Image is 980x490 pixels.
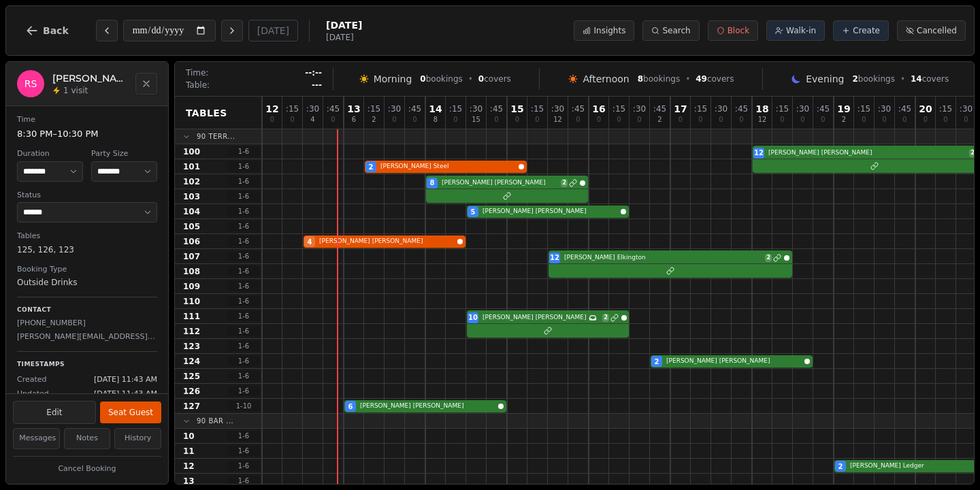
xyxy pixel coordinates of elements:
span: 0 [576,116,580,123]
span: 0 [494,116,498,123]
span: 0 [617,116,621,123]
span: 10 [183,431,195,442]
span: 14 [911,74,922,84]
button: Close [135,73,157,95]
span: : 15 [776,105,789,113]
span: : 15 [367,105,380,113]
span: bookings [420,73,462,84]
span: 12 [754,148,764,158]
span: [PERSON_NAME] [PERSON_NAME] [442,178,558,188]
span: 1 - 6 [227,326,260,336]
span: 10 [468,312,478,323]
span: 127 [183,401,200,412]
span: 0 [821,116,825,123]
span: 11 [183,446,195,457]
span: 19 [837,104,850,114]
span: 2 [969,149,976,157]
span: 0 [679,116,683,123]
span: 107 [183,251,200,262]
div: RS [17,70,44,97]
span: : 15 [939,105,952,113]
p: [PHONE_NUMBER] [17,318,157,329]
span: Back [43,26,69,35]
span: [PERSON_NAME] [PERSON_NAME] [483,207,618,216]
span: 4 [310,116,314,123]
span: 0 [924,116,928,123]
span: [PERSON_NAME] [PERSON_NAME] [483,313,586,323]
span: : 15 [531,105,544,113]
span: : 30 [470,105,483,113]
span: : 30 [796,105,809,113]
span: Table: [186,80,210,91]
span: [PERSON_NAME] Steel [380,162,516,171]
p: Timestamps [17,360,157,370]
button: Back [14,14,80,47]
span: 90 Terr... [197,131,235,142]
span: • [468,73,473,84]
span: : 15 [449,105,462,113]
span: 20 [919,104,932,114]
span: 13 [183,476,195,487]
span: 0 [882,116,886,123]
span: 1 visit [63,85,88,96]
span: 2 [561,179,568,187]
span: 0 [535,116,539,123]
span: : 45 [653,105,666,113]
dd: Outside Drinks [17,276,157,289]
span: 1 - 6 [227,146,260,157]
span: 125 [183,371,200,382]
span: 1 - 6 [227,221,260,231]
span: 0 [331,116,335,123]
span: 5 [471,207,476,217]
span: 2 [838,461,843,472]
p: [PERSON_NAME][EMAIL_ADDRESS][PERSON_NAME][DOMAIN_NAME] [17,331,157,343]
span: : 45 [327,105,340,113]
span: : 30 [633,105,646,113]
span: : 30 [878,105,891,113]
span: • [685,73,690,84]
span: 1 - 6 [227,266,260,276]
span: 0 [698,116,702,123]
span: 12 [758,116,767,123]
span: : 15 [857,105,870,113]
span: 0 [719,116,723,123]
span: Create [853,25,880,36]
span: 6 [352,116,356,123]
span: 1 - 6 [227,296,260,306]
span: 1 - 6 [227,281,260,291]
span: 14 [429,104,442,114]
span: bookings [638,73,680,84]
span: 104 [183,206,200,217]
dd: 125, 126, 123 [17,244,157,256]
span: [PERSON_NAME] Elkington [564,253,762,263]
span: 16 [592,104,605,114]
button: Edit [13,401,96,424]
button: Previous day [96,20,118,42]
span: 0 [412,116,416,123]
span: 123 [183,341,200,352]
dt: Tables [17,231,157,242]
span: 1 - 6 [227,236,260,246]
span: 6 [348,402,353,412]
span: 0 [800,116,804,123]
span: [DATE] 11:43 AM [94,389,157,400]
span: [PERSON_NAME] [PERSON_NAME] [768,148,966,158]
span: 1 - 6 [227,311,260,321]
span: Cancelled [917,25,957,36]
span: 2 [842,116,846,123]
span: 0 [862,116,866,123]
button: Cancel Booking [13,461,161,478]
span: [PERSON_NAME] [PERSON_NAME] [319,237,455,246]
span: 101 [183,161,200,172]
span: 13 [347,104,360,114]
span: 1 - 6 [227,461,260,471]
span: : 30 [306,105,319,113]
span: 1 - 6 [227,386,260,396]
span: 0 [420,74,425,84]
span: 2 [369,162,374,172]
dd: 8:30 PM – 10:30 PM [17,127,157,141]
span: 2 [372,116,376,123]
span: 90 Bar ... [197,416,233,426]
span: : 45 [898,105,911,113]
span: : 45 [735,105,748,113]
